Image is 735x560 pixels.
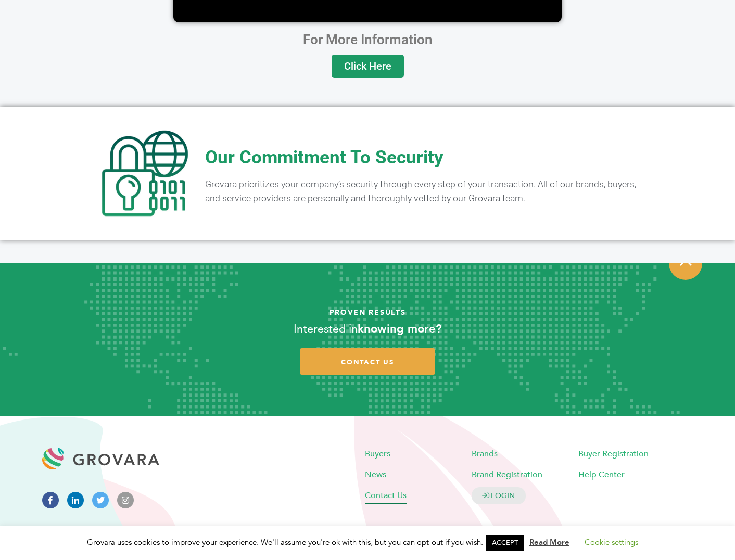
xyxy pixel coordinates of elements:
[332,55,404,78] a: Click Here
[294,321,358,337] span: Interested in
[71,33,664,46] h2: For More Information
[486,535,524,551] a: ACCEPT
[585,537,638,548] a: Cookie settings
[472,487,526,504] a: LOGIN
[578,469,625,480] a: Help Center
[578,448,649,460] a: Buyer Registration
[365,469,386,480] a: News
[472,448,498,460] a: Brands
[472,469,542,480] a: Brand Registration
[300,348,435,375] a: contact us
[341,358,394,367] span: contact us
[365,448,390,460] a: Buyers
[87,537,649,548] span: Grovara uses cookies to improve your experience. We'll assume you're ok with this, but you can op...
[205,147,443,168] span: Our Commitment To Security
[205,179,636,204] span: Grovara prioritizes your company’s security through every step of your transaction. All of our br...
[529,537,569,548] a: Read More
[365,490,407,501] a: Contact Us
[344,61,391,71] span: Click Here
